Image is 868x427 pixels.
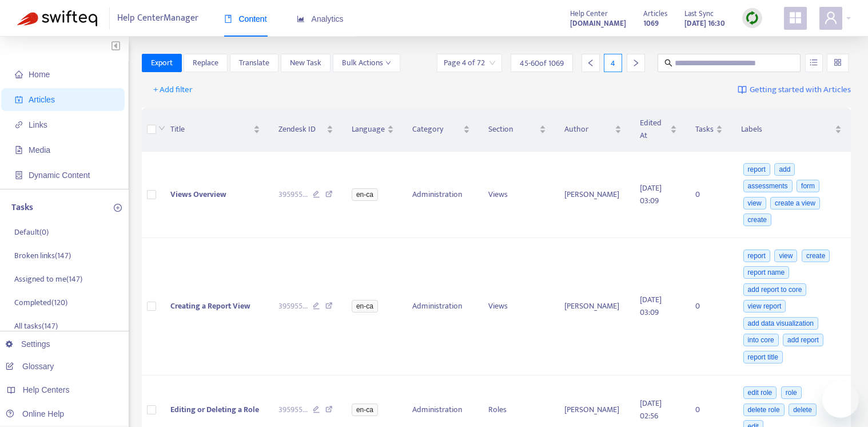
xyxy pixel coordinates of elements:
a: Glossary [6,362,54,371]
button: Replace [184,54,228,72]
span: Export [151,57,173,69]
div: 4 [604,54,622,72]
th: Tasks [686,108,732,152]
span: form [797,180,819,192]
span: create [743,214,771,226]
td: Administration [403,238,479,375]
span: + Add filter [153,83,193,97]
button: Translate [230,54,278,72]
span: Creating a Report View [170,299,250,313]
img: Swifteq [17,10,97,26]
span: Language [352,123,385,136]
span: user [824,11,838,25]
span: view [743,197,766,209]
p: Tasks [11,201,33,215]
span: Labels [741,123,833,136]
span: view report [743,300,786,313]
th: Title [161,108,269,152]
button: + Add filter [145,81,201,99]
span: en-ca [352,188,378,201]
td: [PERSON_NAME] [555,238,631,375]
button: unordered-list [805,54,823,72]
a: Settings [6,339,50,349]
span: Views Overview [170,188,226,201]
span: en-ca [352,404,378,416]
strong: [DATE] 16:30 [684,17,725,30]
span: report [743,250,770,262]
span: add report to core [743,283,807,296]
span: Getting started with Articles [750,84,851,97]
span: en-ca [352,300,378,313]
th: Author [555,108,631,152]
td: 0 [686,238,732,375]
a: Online Help [6,409,64,418]
span: Dynamic Content [29,171,90,180]
th: Category [403,108,479,152]
span: file-image [15,146,23,154]
span: 395955 ... [278,188,308,201]
span: delete role [743,404,785,416]
span: Analytics [297,14,344,23]
th: Edited At [631,108,686,152]
span: Links [29,120,47,129]
p: All tasks ( 147 ) [14,320,58,332]
span: Media [29,145,50,155]
span: Help Centers [23,385,70,394]
span: [DATE] 03:09 [640,181,662,207]
button: Bulk Actionsdown [333,54,400,72]
span: Last Sync [684,7,714,20]
span: appstore [789,11,802,25]
th: Section [479,108,555,152]
span: Articles [643,7,667,20]
span: link [15,121,23,129]
span: search [664,59,672,67]
p: Assigned to me ( 147 ) [14,273,82,285]
span: Author [564,123,612,136]
span: area-chart [297,15,305,23]
span: Home [29,70,50,79]
span: down [385,60,391,66]
span: report [743,163,770,176]
span: Edited At [640,117,668,142]
span: add [774,163,795,176]
span: Help Center Manager [117,7,198,29]
p: Broken links ( 147 ) [14,250,71,262]
span: add data visualization [743,317,818,330]
span: report name [743,266,790,279]
span: 395955 ... [278,300,308,313]
span: Title [170,123,251,136]
img: image-link [738,85,747,94]
td: Administration [403,152,479,238]
iframe: Button to launch messaging window [822,381,859,418]
span: Section [488,123,537,136]
span: plus-circle [114,204,122,212]
span: container [15,171,23,179]
span: view [774,250,797,262]
strong: [DOMAIN_NAME] [570,17,626,30]
span: 45 - 60 of 1069 [520,57,564,69]
span: home [15,70,23,78]
span: report title [743,351,783,363]
span: assessments [743,180,793,192]
span: Tasks [695,123,714,136]
span: Translate [239,57,269,69]
th: Labels [732,108,851,152]
img: sync.dc5367851b00ba804db3.png [745,11,759,25]
td: Views [479,152,555,238]
th: Zendesk ID [269,108,343,152]
span: Bulk Actions [342,57,391,69]
span: Articles [29,95,55,104]
span: unordered-list [810,58,818,66]
span: down [158,125,165,132]
span: create [802,250,830,262]
span: into core [743,334,779,346]
strong: 1069 [643,17,659,30]
td: [PERSON_NAME] [555,152,631,238]
span: left [587,59,595,67]
p: Default ( 0 ) [14,226,49,238]
span: create a view [770,197,820,209]
a: Getting started with Articles [738,81,851,99]
span: Editing or Deleting a Role [170,403,259,416]
button: Export [142,54,182,72]
span: edit role [743,386,777,399]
